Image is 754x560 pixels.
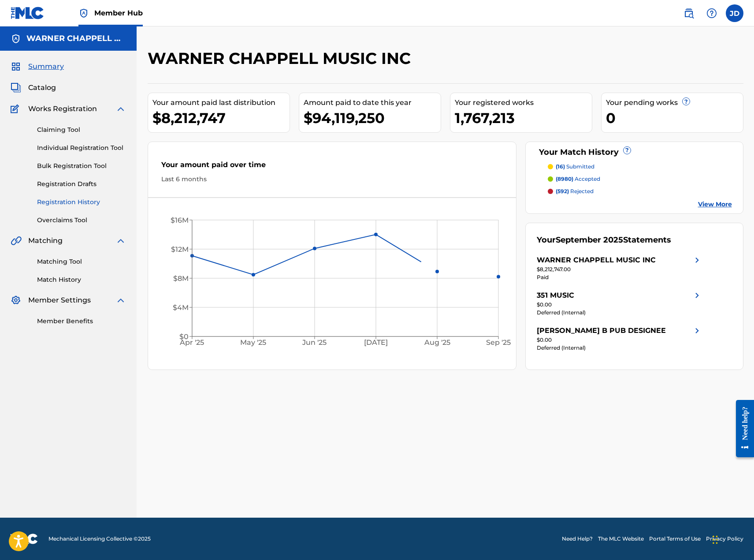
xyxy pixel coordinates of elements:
[548,187,732,195] a: (592) rejected
[37,275,126,284] a: Match History
[562,535,593,543] a: Need Help?
[537,265,702,273] div: $8,212,747.00
[556,163,594,171] p: submitted
[37,198,126,207] a: Registration History
[302,339,327,347] tspan: Jun '25
[726,4,743,22] div: User Menu
[171,216,189,224] tspan: $16M
[692,255,702,265] img: right chevron icon
[94,8,143,18] span: Member Hub
[173,303,189,312] tspan: $4M
[537,255,702,281] a: WARNER CHAPPELL MUSIC INCright chevron icon$8,212,747.00Paid
[11,82,21,93] img: Catalog
[173,274,189,283] tspan: $8M
[683,98,690,105] span: ?
[537,146,732,158] div: Your Match History
[537,290,702,317] a: 351 MUSICright chevron icon$0.00Deferred (Internal)
[556,187,594,195] p: rejected
[37,125,126,134] a: Claiming Tool
[548,175,732,183] a: (8980) accepted
[171,245,189,254] tspan: $12M
[537,290,574,301] div: 351 MUSIC
[28,104,97,114] span: Works Registration
[692,325,702,336] img: right chevron icon
[537,344,702,352] div: Deferred (Internal)
[703,4,721,22] div: Help
[556,188,569,194] span: (592)
[455,108,592,128] div: 1,767,213
[556,175,573,182] span: (8980)
[115,104,126,114] img: expand
[11,7,45,19] img: MLC Logo
[37,317,126,326] a: Member Benefits
[28,82,56,93] span: Catalog
[698,200,732,209] a: View More
[11,235,22,246] img: Matching
[537,301,702,309] div: $0.00
[152,97,290,108] div: Your amount paid last distribution
[28,295,91,306] span: Member Settings
[537,255,656,265] div: WARNER CHAPPELL MUSIC INC
[11,534,38,544] img: logo
[115,235,126,246] img: expand
[148,49,415,68] h2: WARNER CHAPPELL MUSIC INC
[11,82,56,93] a: CatalogCatalog
[37,179,126,189] a: Registration Drafts
[706,535,743,543] a: Privacy Policy
[606,108,743,128] div: 0
[28,61,64,72] span: Summary
[537,325,666,336] div: [PERSON_NAME] B PUB DESIGNEE
[161,175,503,184] div: Last 6 months
[537,234,671,246] div: Your Statements
[26,34,126,44] h5: WARNER CHAPPELL MUSIC INC
[11,61,64,72] a: SummarySummary
[649,535,701,543] a: Portal Terms of Use
[179,332,189,341] tspan: $0
[710,518,754,560] iframe: Chat Widget
[37,216,126,225] a: Overclaims Tool
[729,397,754,461] iframe: Resource Center
[598,535,644,543] a: The MLC Website
[78,8,89,19] img: Top Rightsholder
[692,290,702,301] img: right chevron icon
[152,108,290,128] div: $8,212,747
[37,257,126,266] a: Matching Tool
[606,97,743,108] div: Your pending works
[37,143,126,153] a: Individual Registration Tool
[624,147,631,154] span: ?
[556,235,623,245] span: September 2025
[556,163,565,170] span: (16)
[548,163,732,171] a: (16) submitted
[683,8,694,19] img: search
[37,161,126,171] a: Bulk Registration Tool
[304,108,441,128] div: $94,119,250
[537,336,702,344] div: $0.00
[556,175,600,183] p: accepted
[424,339,450,347] tspan: Aug '25
[713,526,718,553] div: Drag
[48,535,151,543] span: Mechanical Licensing Collective © 2025
[11,295,21,306] img: Member Settings
[486,339,511,347] tspan: Sep '25
[179,339,204,347] tspan: Apr '25
[11,61,21,72] img: Summary
[11,34,21,44] img: Accounts
[537,309,702,317] div: Deferred (Internal)
[304,97,441,108] div: Amount paid to date this year
[161,160,503,175] div: Your amount paid over time
[706,8,717,19] img: help
[537,273,702,281] div: Paid
[680,4,698,22] a: Public Search
[364,339,388,347] tspan: [DATE]
[28,235,63,246] span: Matching
[240,339,266,347] tspan: May '25
[11,104,22,114] img: Works Registration
[537,325,702,352] a: [PERSON_NAME] B PUB DESIGNEEright chevron icon$0.00Deferred (Internal)
[115,295,126,306] img: expand
[455,97,592,108] div: Your registered works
